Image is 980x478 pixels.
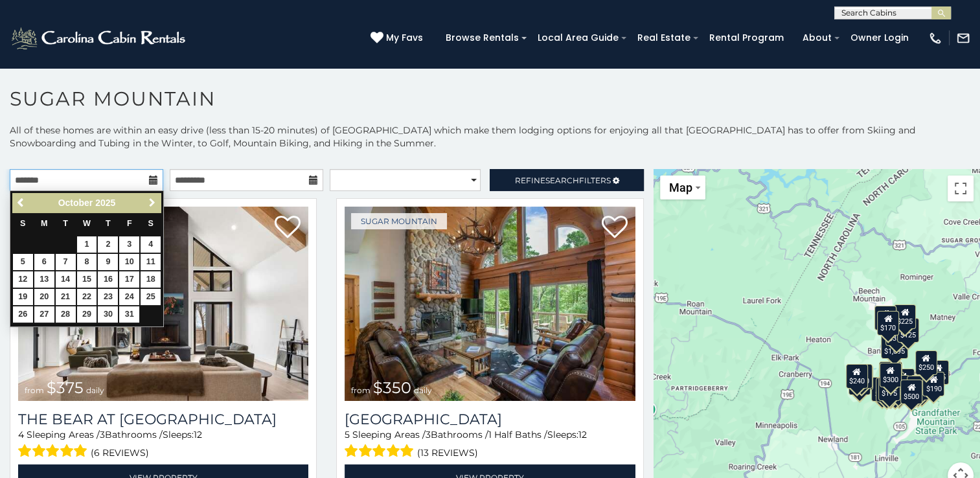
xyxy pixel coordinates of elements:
a: 6 [34,254,54,270]
a: 20 [34,289,54,305]
span: 12 [194,429,202,440]
span: 5 [345,429,350,440]
a: Next [144,195,160,211]
a: 15 [77,271,97,288]
a: 22 [77,289,97,305]
a: 17 [119,271,139,288]
span: Monday [41,219,48,228]
div: $250 [915,350,937,374]
button: Toggle fullscreen view [948,176,974,201]
span: Refine Filters [515,176,611,185]
div: Sleeping Areas / Bathrooms / Sleeps: [345,428,635,461]
a: 16 [98,271,118,288]
span: (6 reviews) [91,444,149,461]
a: The Bear At [GEOGRAPHIC_DATA] [18,411,308,428]
a: My Favs [370,31,426,45]
div: $350 [885,321,907,345]
div: Sleeping Areas / Bathrooms / Sleeps: [18,428,308,461]
a: 19 [13,289,33,305]
div: $200 [892,369,914,393]
a: 7 [56,254,76,270]
div: $190 [922,371,944,396]
a: [GEOGRAPHIC_DATA] [345,411,635,428]
a: 27 [34,306,54,323]
span: 3 [100,429,105,440]
a: Local Area Guide [531,28,625,48]
img: Grouse Moor Lodge [345,207,635,401]
a: 30 [98,306,118,323]
div: $355 [849,370,871,394]
a: Grouse Moor Lodge from $350 daily [345,207,635,401]
span: Map [669,181,692,194]
div: $350 [884,378,906,402]
span: Tuesday [63,219,68,228]
div: $155 [876,377,898,402]
a: 8 [77,254,97,270]
span: 1 Half Baths / [488,429,547,440]
div: $300 [880,362,902,387]
a: 10 [119,254,139,270]
span: daily [414,385,432,395]
a: 23 [98,289,118,305]
span: $375 [47,378,84,397]
a: 9 [98,254,118,270]
a: About [796,28,838,48]
span: Thursday [106,219,111,228]
a: 5 [13,254,33,270]
div: $240 [874,306,896,330]
div: $225 [851,365,873,390]
span: (13 reviews) [417,444,478,461]
h3: The Bear At Sugar Mountain [18,411,308,428]
span: daily [86,385,104,395]
div: $1,095 [881,334,908,359]
span: Sunday [20,219,25,228]
div: $210 [850,363,872,388]
span: Saturday [148,219,154,228]
h3: Grouse Moor Lodge [345,411,635,428]
span: October [58,198,93,208]
div: $155 [927,360,949,385]
a: 12 [13,271,33,288]
a: 26 [13,306,33,323]
a: 3 [119,236,139,253]
img: mail-regular-white.png [956,31,970,45]
span: 2025 [95,198,115,208]
a: 21 [56,289,76,305]
a: Real Estate [631,28,697,48]
a: 13 [34,271,54,288]
div: $125 [897,318,919,343]
span: Next [147,198,157,208]
div: $240 [845,363,867,388]
a: 14 [56,271,76,288]
a: 11 [141,254,161,270]
span: Wednesday [83,219,91,228]
a: 25 [141,289,161,305]
a: RefineSearchFilters [490,169,643,191]
a: Owner Login [844,28,915,48]
a: 24 [119,289,139,305]
img: White-1-2.png [10,25,189,51]
div: $175 [878,376,900,401]
span: from [25,385,44,395]
div: $500 [900,380,922,404]
span: $350 [373,378,411,397]
a: Sugar Mountain [351,213,447,229]
span: 3 [426,429,431,440]
div: $265 [880,361,902,386]
a: 28 [56,306,76,323]
a: Add to favorites [275,214,301,242]
a: Rental Program [703,28,790,48]
div: $170 [877,310,899,335]
a: 2 [98,236,118,253]
span: Search [545,176,579,185]
div: $225 [894,304,916,329]
a: 4 [141,236,161,253]
span: Friday [127,219,132,228]
a: 29 [77,306,97,323]
a: Browse Rentals [439,28,525,48]
img: phone-regular-white.png [928,31,942,45]
a: Add to favorites [602,214,628,242]
span: 4 [18,429,24,440]
a: 1 [77,236,97,253]
div: $190 [879,361,901,386]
